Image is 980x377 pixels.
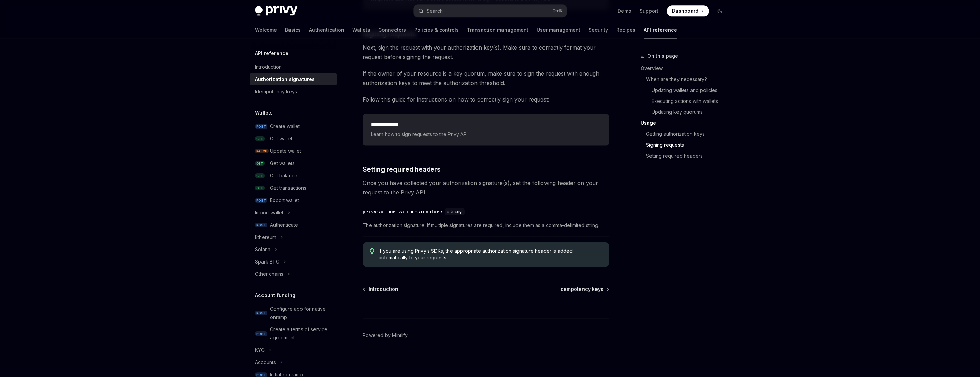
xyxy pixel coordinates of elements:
[641,74,731,85] a: When are they necessary?
[363,95,609,104] span: Follow this guide for instructions on how to correctly sign your request:
[285,22,301,38] a: Basics
[270,196,299,204] div: Export wallet
[255,109,273,117] h5: Wallets
[644,22,677,38] a: API reference
[641,139,731,150] a: Signing requests
[255,6,297,16] img: dark logo
[250,243,337,256] button: Toggle Solana section
[255,124,267,129] span: POST
[270,325,333,342] div: Create a terms of service agreement
[255,149,269,154] span: PATCH
[667,5,709,16] a: Dashboard
[250,219,337,231] a: POSTAuthenticate
[255,49,288,57] h5: API reference
[640,8,658,14] a: Support
[641,96,731,107] a: Executing actions with wallets
[250,344,337,356] button: Toggle KYC section
[363,178,609,197] span: Once you have collected your authorization signature(s), set the following header on your request...
[363,221,609,229] span: The authorization signature. If multiple signatures are required, include them as a comma-delimit...
[368,286,398,293] span: Introduction
[255,186,265,191] span: GET
[255,233,276,241] div: Ethereum
[250,303,337,323] a: POSTConfigure app for native onramp
[641,118,731,129] a: Usage
[255,208,283,217] div: Import wallet
[427,7,446,15] div: Search...
[363,332,408,339] a: Powered by Mintlify
[250,194,337,206] a: POSTExport wallet
[370,248,374,254] svg: Tip
[250,231,337,243] button: Toggle Ethereum section
[641,63,731,74] a: Overview
[250,61,337,73] a: Introduction
[255,311,267,316] span: POST
[379,247,602,261] span: If you are using Privy’s SDKs, the appropriate authorization signature header is added automatica...
[270,305,333,321] div: Configure app for native onramp
[414,22,459,38] a: Policies & controls
[618,8,631,14] a: Demo
[714,5,725,16] button: Toggle dark mode
[255,87,297,96] div: Idempotency keys
[250,170,337,182] a: GETGet balance
[255,22,277,38] a: Welcome
[641,150,731,161] a: Setting required headers
[552,8,563,14] span: Ctrl K
[589,22,608,38] a: Security
[250,268,337,280] button: Toggle Other chains section
[641,129,731,139] a: Getting authorization keys
[647,52,678,60] span: On this page
[467,22,528,38] a: Transaction management
[371,130,601,138] span: Learn how to sign requests to the Privy API.
[250,85,337,98] a: Idempotency keys
[363,164,441,174] span: Setting required headers
[309,22,344,38] a: Authentication
[255,198,267,203] span: POST
[255,331,267,336] span: POST
[378,22,406,38] a: Connectors
[255,75,315,83] div: Authorization signatures
[255,291,295,299] h5: Account funding
[255,223,267,228] span: POST
[250,323,337,344] a: POSTCreate a terms of service agreement
[250,182,337,194] a: GETGet transactions
[250,356,337,368] button: Toggle Accounts section
[414,5,567,17] button: Open search
[255,270,283,278] div: Other chains
[250,206,337,219] button: Toggle Import wallet section
[255,358,276,366] div: Accounts
[559,286,603,293] span: Idempotency keys
[559,286,608,293] a: Idempotency keys
[363,286,398,293] a: Introduction
[537,22,580,38] a: User management
[363,69,609,88] span: If the owner of your resource is a key quorum, make sure to sign the request with enough authoriz...
[363,114,609,145] a: **** **** ***Learn how to sign requests to the Privy API.
[352,22,370,38] a: Wallets
[641,107,731,118] a: Updating key quorums
[672,8,698,14] span: Dashboard
[255,161,265,166] span: GET
[255,258,279,266] div: Spark BTC
[255,346,265,354] div: KYC
[363,208,442,215] div: privy-authorization-signature
[270,147,301,155] div: Update wallet
[255,63,282,71] div: Introduction
[447,209,462,214] span: string
[270,122,300,131] div: Create wallet
[255,173,265,178] span: GET
[250,133,337,145] a: GETGet wallet
[270,159,295,167] div: Get wallets
[270,172,297,180] div: Get balance
[250,73,337,85] a: Authorization signatures
[255,136,265,142] span: GET
[250,157,337,170] a: GETGet wallets
[270,221,298,229] div: Authenticate
[250,145,337,157] a: PATCHUpdate wallet
[641,85,731,96] a: Updating wallets and policies
[270,184,306,192] div: Get transactions
[250,120,337,133] a: POSTCreate wallet
[270,135,292,143] div: Get wallet
[250,256,337,268] button: Toggle Spark BTC section
[363,43,609,62] span: Next, sign the request with your authorization key(s). Make sure to correctly format your request...
[255,245,270,254] div: Solana
[616,22,635,38] a: Recipes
